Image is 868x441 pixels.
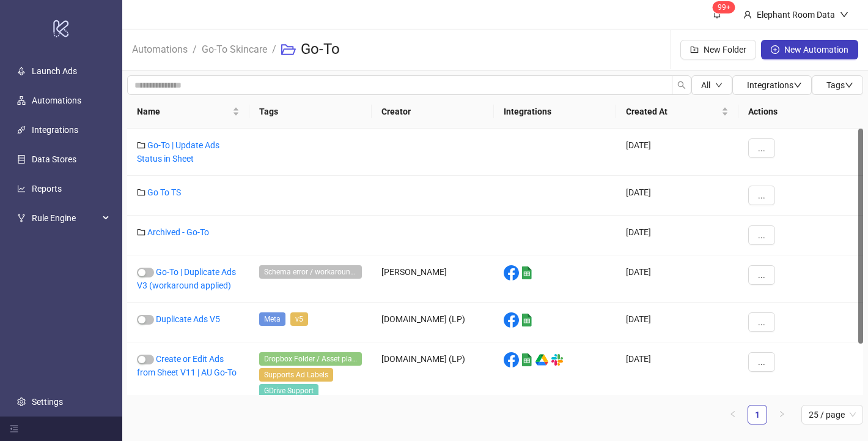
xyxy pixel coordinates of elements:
[713,1,735,13] sup: 1577
[372,303,494,342] div: [DOMAIN_NAME] (LP)
[758,190,765,200] span: ...
[372,95,494,129] th: Creator
[784,45,848,55] span: New Automation
[704,45,746,55] span: New Folder
[137,267,236,290] a: Go-To | Duplicate Ads V3 (workaround applied)
[691,75,732,95] button: Alldown
[32,66,77,76] a: Launch Ads
[748,312,775,332] button: ...
[729,410,737,418] span: left
[715,81,723,89] span: down
[748,352,775,372] button: ...
[758,317,765,327] span: ...
[259,384,318,398] span: GDrive Support
[301,40,340,59] h3: Go-To
[758,357,765,367] span: ...
[812,75,863,95] button: Tagsdown
[137,188,145,197] span: folder
[272,30,276,69] li: /
[137,105,230,118] span: Name
[127,95,249,129] th: Name
[32,96,81,105] a: Automations
[616,176,738,216] div: [DATE]
[793,81,802,89] span: down
[761,40,858,59] button: New Automation
[748,265,775,285] button: ...
[32,206,99,230] span: Rule Engine
[249,95,372,129] th: Tags
[752,8,840,21] div: Elephant Room Data
[137,228,145,236] span: folder
[137,354,237,377] a: Create or Edit Ads from Sheet V11 | AU Go-To
[748,405,767,424] li: 1
[259,368,333,382] span: Supports Ad Labels
[701,80,710,90] span: All
[259,265,362,279] span: Schema error / workaround aplied 2024-08-27T10:57+0200
[10,424,18,433] span: menu-fold
[747,80,802,90] span: Integrations
[372,255,494,303] div: [PERSON_NAME]
[626,105,719,118] span: Created At
[732,75,812,95] button: Integrationsdown
[723,405,743,424] button: left
[32,397,63,407] a: Settings
[801,405,863,424] div: Page Size
[137,141,145,149] span: folder
[758,270,765,280] span: ...
[193,30,197,69] li: /
[748,186,775,205] button: ...
[826,80,853,90] span: Tags
[147,227,209,237] a: Archived - Go-To
[723,405,743,424] li: Previous Page
[758,230,765,240] span: ...
[32,125,78,135] a: Integrations
[840,10,848,19] span: down
[845,81,853,89] span: down
[616,129,738,176] div: [DATE]
[778,410,785,418] span: right
[771,45,779,54] span: plus-circle
[772,405,792,424] button: right
[199,42,270,55] a: Go-To Skincare
[130,42,190,55] a: Automations
[156,314,220,324] a: Duplicate Ads V5
[147,187,181,197] a: Go To TS
[616,255,738,303] div: [DATE]
[32,154,76,164] a: Data Stores
[743,10,752,19] span: user
[748,138,775,158] button: ...
[281,42,296,57] span: folder-open
[758,143,765,153] span: ...
[32,184,62,194] a: Reports
[680,40,756,59] button: New Folder
[713,10,721,18] span: bell
[677,81,686,89] span: search
[494,95,616,129] th: Integrations
[616,95,738,129] th: Created At
[748,405,767,424] a: 1
[17,214,26,222] span: fork
[137,140,219,164] a: Go-To | Update Ads Status in Sheet
[738,95,863,129] th: Actions
[259,312,285,326] span: Meta
[690,45,699,54] span: folder-add
[616,216,738,255] div: [DATE]
[772,405,792,424] li: Next Page
[616,303,738,342] div: [DATE]
[290,312,308,326] span: v5
[259,352,362,366] span: Dropbox Folder / Asset placement detection
[809,405,856,424] span: 25 / page
[748,225,775,245] button: ...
